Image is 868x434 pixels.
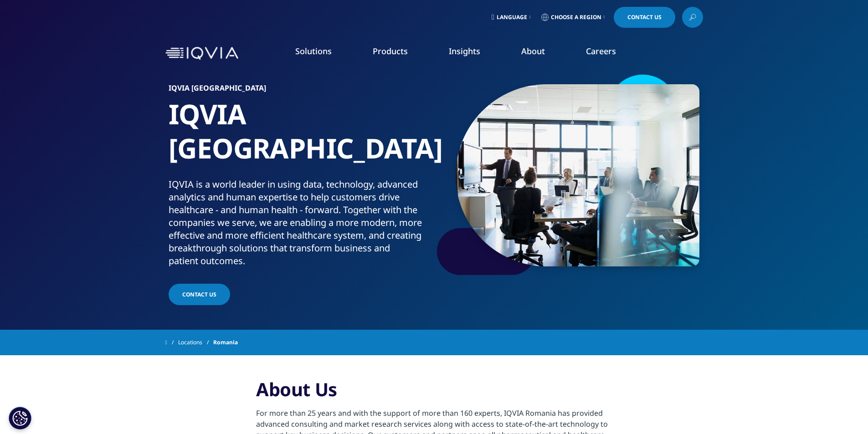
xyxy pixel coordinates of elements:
[627,15,662,20] span: Contact Us
[169,284,230,305] a: Contact Us
[295,46,332,56] a: Solutions
[497,14,527,21] span: Language
[373,46,408,56] a: Products
[165,47,238,60] img: IQVIA Healthcare Information Technology and Pharma Clinical Research Company
[586,46,616,56] a: Careers
[178,334,213,351] a: Locations
[551,14,601,21] span: Choose a Region
[449,46,480,56] a: Insights
[169,97,431,178] h1: IQVIA [GEOGRAPHIC_DATA]
[182,291,216,298] span: Contact Us
[169,178,431,267] div: IQVIA is a world leader in using data, technology, advanced analytics and human expertise to help...
[169,84,431,97] h6: IQVIA [GEOGRAPHIC_DATA]
[256,378,612,408] h3: About Us
[242,32,703,75] nav: Primary
[213,334,238,351] span: Romania
[9,407,31,429] button: Setări cookie-uri
[456,84,699,266] img: 352_businessman-leading-meeting-in-conference-room.jpg
[614,7,675,28] a: Contact Us
[521,46,545,56] a: About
